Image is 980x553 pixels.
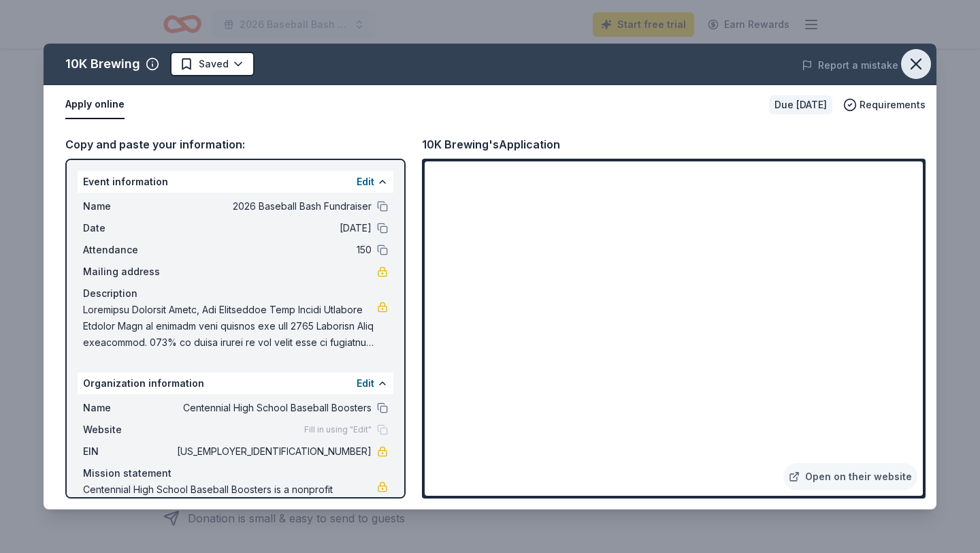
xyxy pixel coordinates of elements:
[83,302,377,351] span: Loremipsu Dolorsit Ametc, Adi Elitseddoe Temp Incidi Utlabore Etdolor Magn al enimadm veni quisno...
[65,136,406,153] div: Copy and paste your information:
[83,198,174,215] span: Name
[860,97,926,113] span: Requirements
[78,373,393,394] div: Organization information
[174,220,372,236] span: [DATE]
[199,56,229,72] span: Saved
[78,171,393,193] div: Event information
[170,52,255,76] button: Saved
[83,285,388,302] div: Description
[174,400,372,416] span: Centennial High School Baseball Boosters
[174,198,372,215] span: 2026 Baseball Bash Fundraiser
[174,242,372,258] span: 150
[83,481,377,531] span: Centennial High School Baseball Boosters is a nonprofit organization focused on recreation, sport...
[65,53,140,75] div: 10K Brewing
[422,136,560,153] div: 10K Brewing's Application
[65,91,125,119] button: Apply online
[83,264,174,280] span: Mailing address
[304,424,372,435] span: Fill in using "Edit"
[83,443,174,460] span: EIN
[83,422,174,438] span: Website
[83,400,174,416] span: Name
[843,97,926,113] button: Requirements
[802,57,898,74] button: Report a mistake
[83,242,174,258] span: Attendance
[769,95,832,114] div: Due [DATE]
[357,375,374,392] button: Edit
[83,465,388,481] div: Mission statement
[783,463,917,490] a: Open on their website
[357,174,374,190] button: Edit
[83,220,174,236] span: Date
[174,443,372,460] span: [US_EMPLOYER_IDENTIFICATION_NUMBER]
